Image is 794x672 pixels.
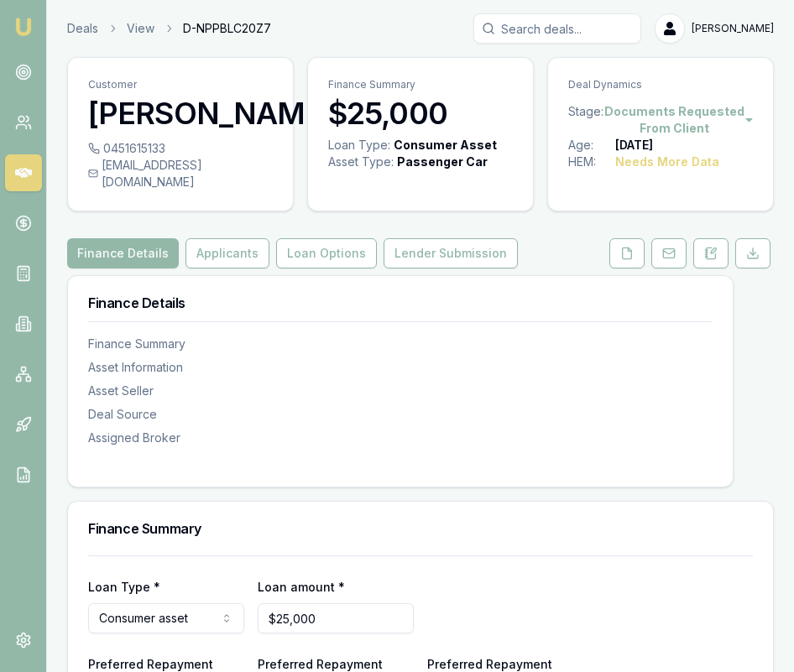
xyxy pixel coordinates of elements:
p: Customer [88,78,273,91]
a: Loan Options [273,238,380,268]
button: Applicants [185,238,269,268]
a: Applicants [182,238,273,268]
a: Deals [67,20,98,37]
div: HEM: [568,154,615,170]
div: Consumer Asset [394,137,497,154]
p: Finance Summary [328,78,513,91]
div: Loan Type: [328,137,390,154]
button: Finance Details [67,238,179,268]
div: Asset Information [88,359,713,376]
h3: [PERSON_NAME] [88,96,273,130]
a: Lender Submission [380,238,521,268]
h3: Finance Summary [88,522,753,535]
div: Needs More Data [615,154,719,170]
input: $ [258,603,414,633]
nav: breadcrumb [67,20,271,37]
p: Deal Dynamics [568,78,753,91]
span: [PERSON_NAME] [692,22,774,35]
img: emu-icon-u.png [13,17,34,37]
span: D-NPPBLC20Z7 [183,20,271,37]
div: Asset Type : [328,154,394,170]
div: Assigned Broker [88,430,713,446]
div: 0451615133 [88,140,273,157]
input: Search deals [473,13,641,44]
div: Deal Source [88,406,713,423]
label: Loan amount * [258,580,345,594]
div: [DATE] [615,137,653,154]
button: Lender Submission [384,238,518,268]
a: View [127,20,154,37]
div: [EMAIL_ADDRESS][DOMAIN_NAME] [88,157,273,190]
button: Loan Options [276,238,377,268]
div: Passenger Car [397,154,488,170]
div: Age: [568,137,615,154]
h3: $25,000 [328,96,513,130]
div: Stage: [568,103,603,137]
h3: Finance Details [88,296,713,310]
div: Finance Summary [88,336,713,352]
div: Asset Seller [88,383,713,399]
label: Loan Type * [88,580,160,594]
a: Finance Details [67,238,182,268]
button: Documents Requested From Client [603,103,753,137]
